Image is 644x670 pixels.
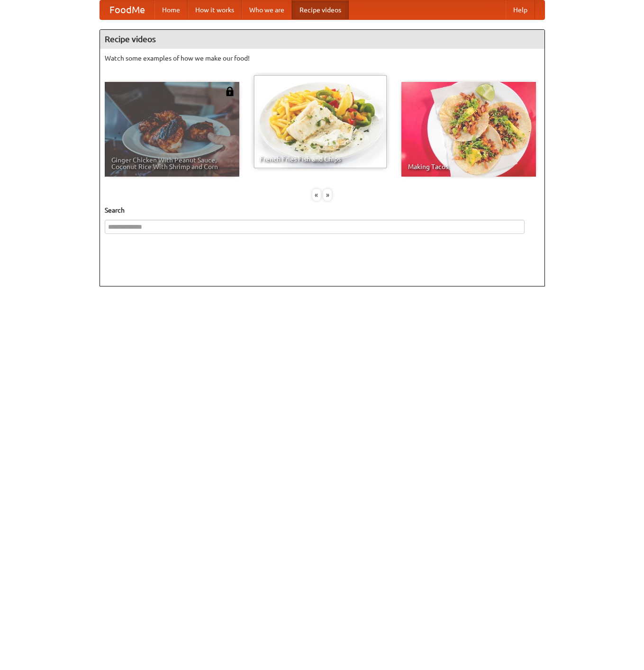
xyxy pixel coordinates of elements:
[401,82,536,177] a: Making Tacos
[408,163,529,170] span: Making Tacos
[225,87,235,96] img: 483408.png
[154,0,188,19] a: Home
[260,156,381,162] span: French Fries Fish and Chips
[100,0,154,19] a: FoodMe
[292,0,349,19] a: Recipe videos
[105,54,540,63] p: Watch some examples of how we make our food!
[100,30,544,49] h4: Recipe videos
[506,0,535,19] a: Help
[188,0,242,19] a: How it works
[253,74,388,169] a: French Fries Fish and Chips
[105,205,540,215] h5: Search
[312,189,321,201] div: «
[242,0,292,19] a: Who we are
[323,189,332,201] div: »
